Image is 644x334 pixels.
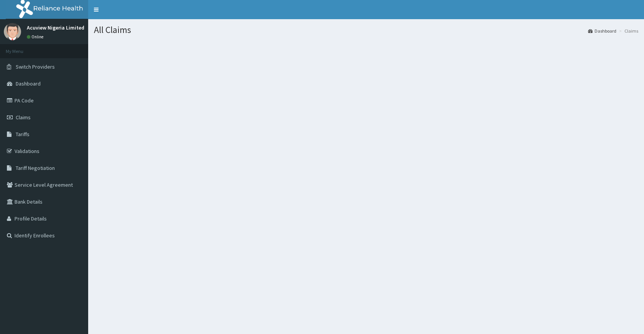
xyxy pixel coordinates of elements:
[16,165,55,171] span: Tariff Negotiation
[27,34,45,39] a: Online
[16,131,30,138] span: Tariffs
[94,25,638,35] h1: All Claims
[16,63,55,70] span: Switch Providers
[617,28,638,34] li: Claims
[4,23,21,40] img: User Image
[588,28,616,34] a: Dashboard
[16,80,41,87] span: Dashboard
[16,114,31,121] span: Claims
[27,25,84,30] p: Acuview Nigeria Limited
